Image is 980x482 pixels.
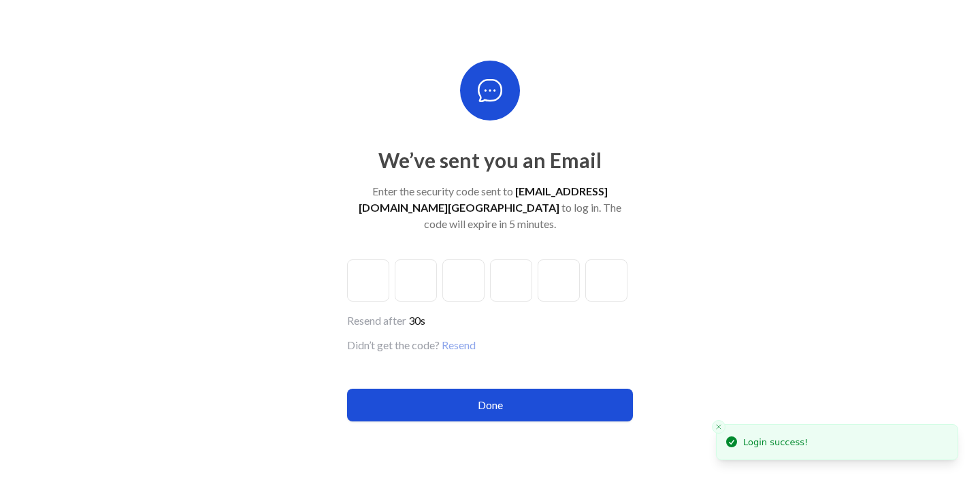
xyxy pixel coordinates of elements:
input: Please enter OTP character 6 [585,259,627,302]
button: Close toast [712,420,725,434]
span: 30s [408,314,425,327]
p: Enter the security code sent to to log in. The code will expire in 5 minutes. [347,183,633,232]
input: Please enter OTP character 3 [442,259,485,302]
div: Resend after [347,312,633,329]
input: Please enter OTP character 2 [395,259,437,302]
h1: We’ve sent you an Email [347,148,633,172]
button: Done [347,389,633,421]
input: Please enter OTP character 1 [347,259,389,302]
input: Please enter OTP character 5 [538,259,580,302]
p: Didn’t get the code? [347,329,633,361]
div: Login success! [743,436,808,449]
input: Please enter OTP character 4 [490,259,532,302]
